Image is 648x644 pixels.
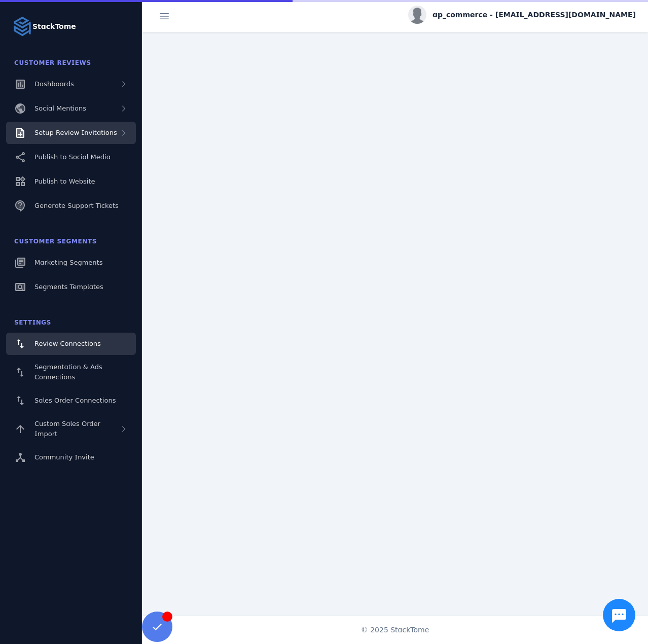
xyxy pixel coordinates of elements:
img: Logo image [12,16,32,37]
span: Publish to Social Media [34,153,111,161]
span: Dashboards [34,80,74,88]
span: Social Mentions [34,104,86,112]
a: Marketing Segments [6,252,136,274]
span: Generate Support Tickets [34,202,119,209]
a: Publish to Social Media [6,146,136,168]
span: Customer Segments [14,238,97,245]
a: Review Connections [6,333,136,355]
span: ap_commerce - [EMAIL_ADDRESS][DOMAIN_NAME] [433,10,636,20]
span: Sales Order Connections [34,397,116,404]
span: Settings [14,319,51,326]
span: Custom Sales Order Import [34,420,100,438]
span: Publish to Website [34,177,95,185]
span: Customer Reviews [14,59,91,66]
button: ap_commerce - [EMAIL_ADDRESS][DOMAIN_NAME] [408,6,636,24]
span: Segments Templates [34,283,103,291]
img: profile.jpg [408,6,426,24]
a: Segments Templates [6,276,136,298]
span: Marketing Segments [34,259,102,266]
a: Segmentation & Ads Connections [6,357,136,387]
span: © 2025 StackTome [361,625,429,635]
a: Community Invite [6,446,136,469]
a: Publish to Website [6,170,136,193]
span: Segmentation & Ads Connections [34,363,102,381]
strong: StackTome [32,21,76,32]
span: Setup Review Invitations [34,129,117,136]
span: Community Invite [34,453,94,461]
a: Sales Order Connections [6,389,136,412]
span: Review Connections [34,340,101,347]
a: Generate Support Tickets [6,195,136,217]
